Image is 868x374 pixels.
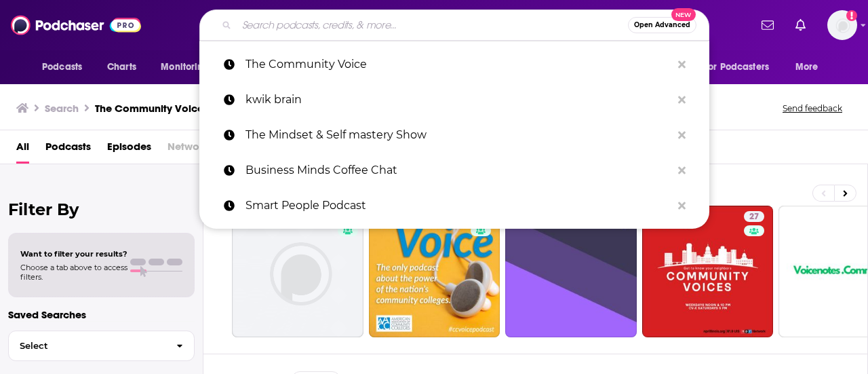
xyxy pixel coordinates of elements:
[199,153,709,188] a: Business Minds Coffee Chat
[45,136,91,164] a: Podcasts
[199,188,709,223] a: Smart People Podcast
[245,82,671,117] p: kwik brain
[704,58,769,77] span: For Podcasters
[642,206,774,337] a: 27
[744,211,764,222] a: 27
[369,206,500,337] a: 34
[11,12,141,38] img: Podchaser - Follow, Share and Rate Podcasts
[245,117,671,153] p: The Mindset & Self mastery Show
[16,136,29,164] a: All
[199,82,709,117] a: kwik brain
[8,331,195,361] button: Select
[827,10,857,40] span: Logged in as LBraverman
[42,58,82,77] span: Podcasts
[749,210,759,224] span: 27
[634,22,690,29] span: Open Advanced
[107,58,136,77] span: Charts
[20,263,127,282] span: Choose a tab above to access filters.
[199,10,709,41] div: Search podcasts, credits, & more...
[199,47,709,82] a: The Community Voice
[107,136,151,164] a: Episodes
[95,102,203,115] h3: The Community Voice
[795,58,818,77] span: More
[9,341,165,350] span: Select
[161,58,209,77] span: Monitoring
[232,206,363,337] a: 4
[98,54,144,80] a: Charts
[846,10,857,21] svg: Add a profile image
[827,10,857,40] button: Show profile menu
[33,54,100,80] button: open menu
[199,117,709,153] a: The Mindset & Self mastery Show
[628,17,696,33] button: Open AdvancedNew
[8,200,195,219] h2: Filter By
[237,14,628,36] input: Search podcasts, credits, & more...
[671,8,696,21] span: New
[786,54,835,80] button: open menu
[20,249,127,259] span: Want to filter your results?
[245,153,671,188] p: Business Minds Coffee Chat
[756,14,779,37] a: Show notifications dropdown
[790,14,811,37] a: Show notifications dropdown
[167,136,213,164] span: Networks
[245,188,671,223] p: Smart People Podcast
[151,54,226,80] button: open menu
[827,10,857,40] img: User Profile
[8,308,195,321] p: Saved Searches
[45,102,79,115] h3: Search
[778,102,846,114] button: Send feedback
[695,54,789,80] button: open menu
[245,47,671,82] p: The Community Voice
